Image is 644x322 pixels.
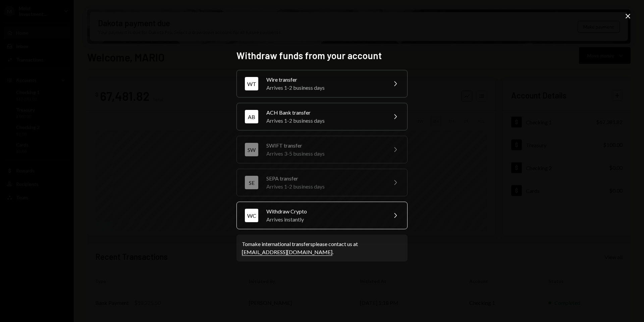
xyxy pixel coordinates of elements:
button: SESEPA transferArrives 1-2 business days [236,169,408,196]
h2: Withdraw funds from your account [236,49,408,62]
button: WTWire transferArrives 1-2 business days [236,70,408,97]
div: To make international transfers please contact us at . [242,240,402,256]
div: Wire transfer [266,76,383,84]
div: Arrives 1-2 business days [266,183,383,191]
div: ACH Bank transfer [266,109,383,117]
div: Arrives 1-2 business days [266,117,383,125]
div: WC [245,209,258,222]
div: SW [245,143,258,156]
div: SE [245,176,258,189]
div: WT [245,77,258,90]
div: SWIFT transfer [266,142,383,150]
div: AB [245,110,258,123]
button: ABACH Bank transferArrives 1-2 business days [236,103,408,130]
button: SWSWIFT transferArrives 3-5 business days [236,136,408,163]
div: Withdraw Crypto [266,207,383,215]
div: Arrives instantly [266,215,383,224]
div: Arrives 3-5 business days [266,150,383,158]
a: [EMAIL_ADDRESS][DOMAIN_NAME] [242,249,332,256]
div: SEPA transfer [266,174,383,183]
div: Arrives 1-2 business days [266,84,383,92]
button: WCWithdraw CryptoArrives instantly [236,202,408,229]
